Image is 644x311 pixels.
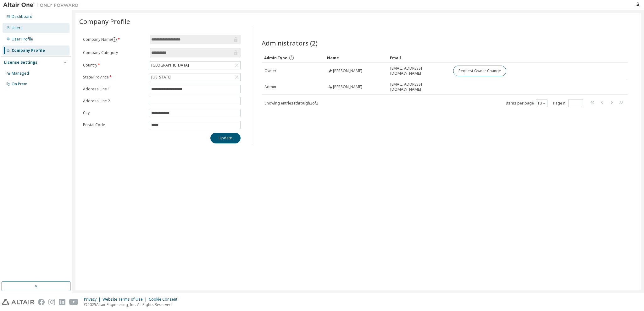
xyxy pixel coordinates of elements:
[4,60,37,65] div: License Settings
[12,48,45,53] div: Company Profile
[150,62,190,69] div: [GEOGRAPHIC_DATA]
[333,68,362,73] span: [PERSON_NAME]
[453,66,506,76] button: Request Owner Change
[84,297,103,302] div: Privacy
[2,299,34,305] img: altair_logo.svg
[553,99,583,107] span: Page n.
[83,50,146,55] label: Company Category
[83,37,146,42] label: Company Name
[537,101,546,106] button: 10
[264,68,276,73] span: Owner
[210,133,241,143] button: Update
[12,82,27,87] div: On Prem
[12,71,29,76] div: Managed
[390,66,447,76] span: [EMAIL_ADDRESS][DOMAIN_NAME]
[333,84,362,89] span: [PERSON_NAME]
[150,74,172,81] div: [US_STATE]
[48,299,55,305] img: instagram.svg
[264,100,318,106] span: Showing entries 1 through 2 of 2
[83,87,146,92] label: Address Line 1
[83,122,146,127] label: Postal Code
[83,110,146,115] label: City
[83,75,146,80] label: State/Province
[149,297,181,302] div: Cookie Consent
[264,84,276,89] span: Admin
[262,39,318,47] span: Administrators (2)
[83,63,146,68] label: Country
[150,73,240,81] div: [US_STATE]
[84,302,181,307] p: © 2025 Altair Engineering, Inc. All Rights Reserved.
[12,25,23,30] div: Users
[69,299,78,305] img: youtube.svg
[150,62,240,69] div: [GEOGRAPHIC_DATA]
[327,53,385,63] div: Name
[390,82,447,92] span: [EMAIL_ADDRESS][DOMAIN_NAME]
[103,297,149,302] div: Website Terms of Use
[264,55,287,61] span: Admin Type
[59,299,65,305] img: linkedin.svg
[506,99,547,107] span: Items per page
[390,53,448,63] div: Email
[112,37,117,42] button: information
[79,17,130,26] span: Company Profile
[83,99,146,104] label: Address Line 2
[38,299,45,305] img: facebook.svg
[12,37,33,42] div: User Profile
[12,14,32,19] div: Dashboard
[3,2,82,8] img: Altair One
